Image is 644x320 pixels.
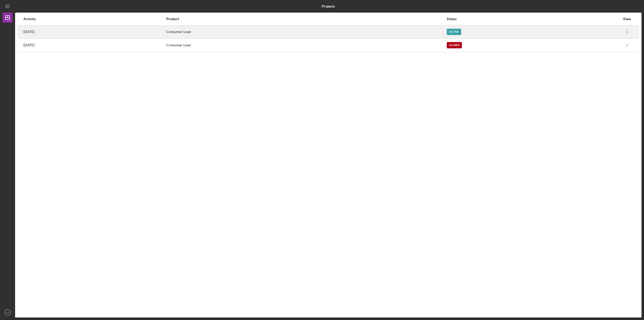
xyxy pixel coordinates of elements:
[447,29,461,35] div: Active
[166,17,446,21] div: Product
[6,311,9,314] text: AD
[166,39,446,52] div: Consumer Loan
[447,17,620,21] div: Status
[166,26,446,38] div: Consumer Loan
[23,43,34,47] time: 2024-10-23 15:40
[3,307,13,317] button: AD
[447,42,462,48] div: Closed
[621,17,633,21] div: View
[322,4,335,8] b: Projects
[23,17,166,21] div: Activity
[23,30,34,34] time: 2025-10-07 18:23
